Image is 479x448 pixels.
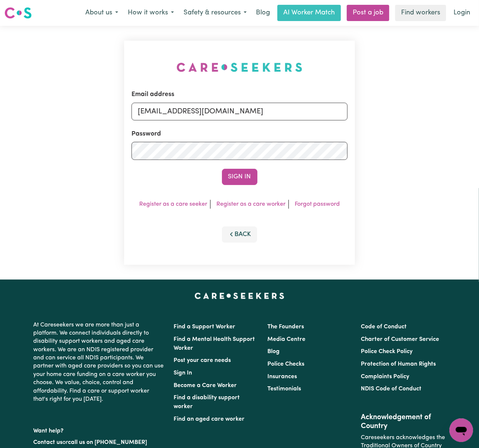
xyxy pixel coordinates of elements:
[295,201,340,207] a: Forgot password
[68,440,147,445] a: call us on [PHONE_NUMBER]
[267,374,297,380] a: Insurances
[179,5,252,21] button: Safety & resources
[131,129,161,139] label: Password
[449,418,473,442] iframe: Button to launch messaging window
[267,386,301,392] a: Testimonials
[81,5,123,21] button: About us
[347,5,389,21] a: Post a job
[449,5,475,21] a: Login
[4,6,32,20] img: Careseekers logo
[267,324,304,330] a: The Founders
[222,226,257,243] button: Back
[174,358,231,363] a: Post your care needs
[252,5,274,21] a: Blog
[361,413,445,431] h2: Acknowledgement of Country
[195,293,284,299] a: Careseekers home page
[277,5,341,21] a: AI Worker Match
[174,336,255,351] a: Find a Mental Health Support Worker
[34,318,165,407] p: At Careseekers we are more than just a platform. We connect individuals directly to disability su...
[361,386,421,392] a: NDIS Code of Conduct
[131,103,348,120] input: Email address
[174,395,240,410] a: Find a disability support worker
[4,4,32,21] a: Careseekers logo
[139,201,207,207] a: Register as a care seeker
[267,349,280,355] a: Blog
[174,370,192,376] a: Sign In
[267,361,304,367] a: Police Checks
[222,169,257,185] button: Sign In
[361,349,413,355] a: Police Check Policy
[361,361,436,367] a: Protection of Human Rights
[174,416,245,422] a: Find an aged care worker
[267,336,305,342] a: Media Centre
[361,324,407,330] a: Code of Conduct
[174,383,237,389] a: Become a Care Worker
[216,201,285,207] a: Register as a care worker
[34,424,165,435] p: Want help?
[395,5,446,21] a: Find workers
[174,324,236,330] a: Find a Support Worker
[131,90,174,99] label: Email address
[123,5,179,21] button: How it works
[361,374,409,380] a: Complaints Policy
[361,336,439,342] a: Charter of Customer Service
[34,440,63,445] a: Contact us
